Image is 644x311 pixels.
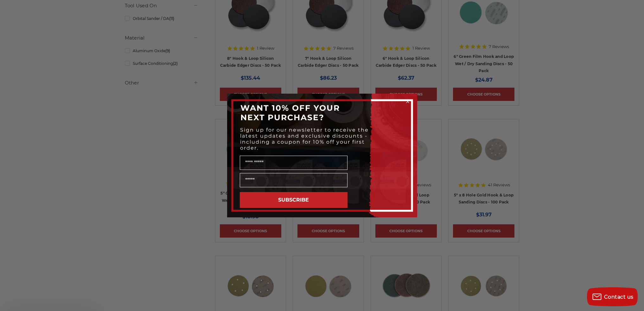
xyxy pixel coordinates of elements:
span: Contact us [604,294,634,300]
button: SUBSCRIBE [240,192,348,208]
input: Email [240,173,348,187]
span: Sign up for our newsletter to receive the latest updates and exclusive discounts - including a co... [240,127,369,151]
button: Contact us [587,287,638,306]
span: WANT 10% OFF YOUR NEXT PURCHASE? [240,103,340,122]
button: Close dialog [405,98,411,105]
